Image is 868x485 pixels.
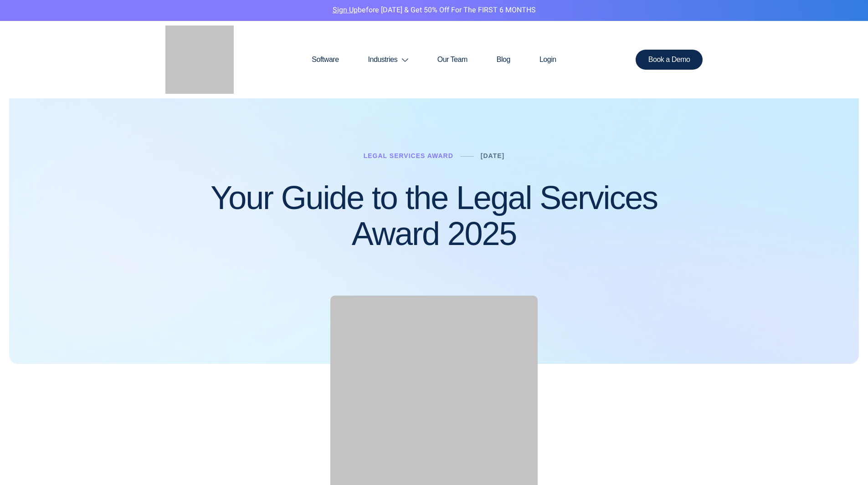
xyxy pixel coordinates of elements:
[364,152,453,159] a: Legal Services Award
[297,38,353,82] a: Software
[423,38,482,82] a: Our Team
[636,50,703,70] a: Book a Demo
[482,38,525,82] a: Blog
[7,5,861,16] p: before [DATE] & Get 50% Off for the FIRST 6 MONTHS
[165,180,703,252] h1: Your Guide to the Legal Services Award 2025
[688,176,866,478] iframe: SalesIQ Chatwindow
[333,5,358,15] a: Sign Up
[648,56,690,63] span: Book a Demo
[525,38,571,82] a: Login
[354,38,423,82] a: Industries
[481,152,504,159] a: [DATE]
